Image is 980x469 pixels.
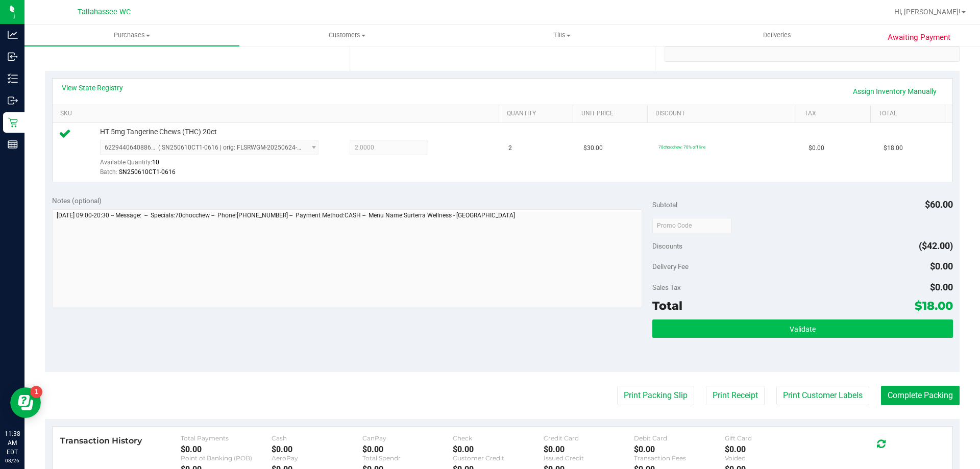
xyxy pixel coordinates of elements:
[8,95,18,106] inline-svg: Outbound
[925,199,953,210] span: $60.00
[453,454,544,462] div: Customer Credit
[652,262,689,270] span: Delivery Fee
[152,159,159,166] span: 10
[808,143,824,153] span: $0.00
[888,32,950,43] span: Awaiting Payment
[583,143,603,153] span: $30.00
[652,218,731,233] input: Promo Code
[181,434,272,442] div: Total Payments
[725,445,816,454] div: $0.00
[5,457,20,464] p: 08/26
[507,110,569,118] a: Quantity
[453,445,544,454] div: $0.00
[634,454,725,462] div: Transaction Fees
[790,325,816,333] span: Validate
[10,387,41,418] iframe: Resource center
[78,8,131,16] span: Tallahassee WC
[706,386,765,405] button: Print Receipt
[181,454,272,462] div: Point of Banking (POB)
[272,445,362,454] div: $0.00
[362,445,453,454] div: $0.00
[8,117,18,128] inline-svg: Retail
[454,24,669,46] a: Tills
[455,31,669,40] span: Tills
[655,110,792,118] a: Discount
[181,445,272,454] div: $0.00
[749,31,805,40] span: Deliveries
[930,282,953,292] span: $0.00
[581,110,644,118] a: Unit Price
[652,319,952,338] button: Validate
[544,445,634,454] div: $0.00
[272,434,362,442] div: Cash
[634,434,725,442] div: Debit Card
[100,127,217,137] span: HT 5mg Tangerine Chews (THC) 20ct
[881,386,960,405] button: Complete Packing
[919,240,953,251] span: ($42.00)
[894,8,961,16] span: Hi, [PERSON_NAME]!
[544,434,634,442] div: Credit Card
[930,261,953,271] span: $0.00
[508,143,512,153] span: 2
[884,143,903,153] span: $18.00
[658,144,705,150] span: 70chocchew: 70% off line
[544,454,634,462] div: Issued Credit
[804,110,867,118] a: Tax
[8,139,18,150] inline-svg: Reports
[652,283,681,291] span: Sales Tax
[725,454,816,462] div: Voided
[617,386,694,405] button: Print Packing Slip
[846,83,943,100] a: Assign Inventory Manually
[100,155,330,175] div: Available Quantity:
[5,429,20,457] p: 11:38 AM EDT
[453,434,544,442] div: Check
[776,386,869,405] button: Print Customer Labels
[652,299,682,313] span: Total
[8,73,18,84] inline-svg: Inventory
[878,110,941,118] a: Total
[915,299,953,313] span: $18.00
[100,168,117,176] span: Batch:
[24,24,239,46] a: Purchases
[8,30,18,40] inline-svg: Analytics
[725,434,816,442] div: Gift Card
[30,386,42,398] iframe: Resource center unread badge
[652,201,677,209] span: Subtotal
[670,24,885,46] a: Deliveries
[634,445,725,454] div: $0.00
[52,196,102,205] span: Notes (optional)
[24,31,239,40] span: Purchases
[62,83,123,93] a: View State Registry
[652,237,682,255] span: Discounts
[272,454,362,462] div: AeroPay
[240,31,454,40] span: Customers
[362,434,453,442] div: CanPay
[8,52,18,62] inline-svg: Inbound
[362,454,453,462] div: Total Spendr
[119,168,176,176] span: SN250610CT1-0616
[60,110,495,118] a: SKU
[239,24,454,46] a: Customers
